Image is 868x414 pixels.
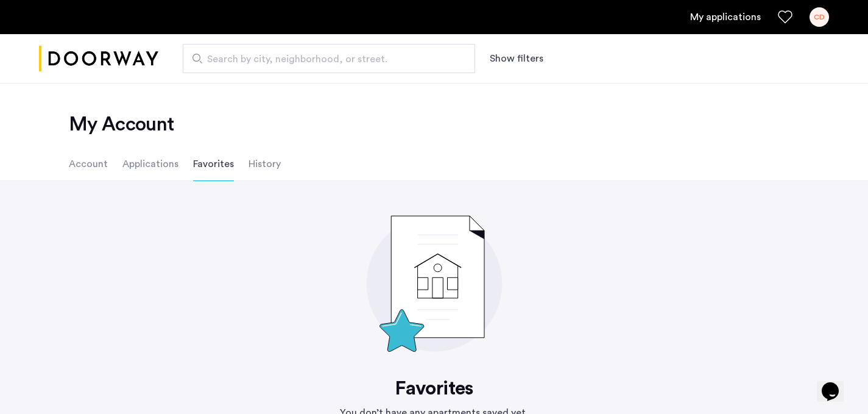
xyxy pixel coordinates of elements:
input: Apartment Search [183,44,475,73]
a: Cazamio logo [39,36,158,82]
a: My application [690,10,761,24]
iframe: chat widget [817,365,856,402]
h2: My Account [69,112,800,137]
li: Favorites [193,147,234,181]
h2: Favorites [334,376,534,401]
li: History [249,147,281,181]
li: Account [69,147,108,181]
span: Search by city, neighborhood, or street. [207,52,441,66]
div: CD [810,7,829,27]
button: Show or hide filters [490,51,543,66]
li: Applications [122,147,178,181]
a: Favorites [778,10,792,24]
img: logo [39,36,158,82]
